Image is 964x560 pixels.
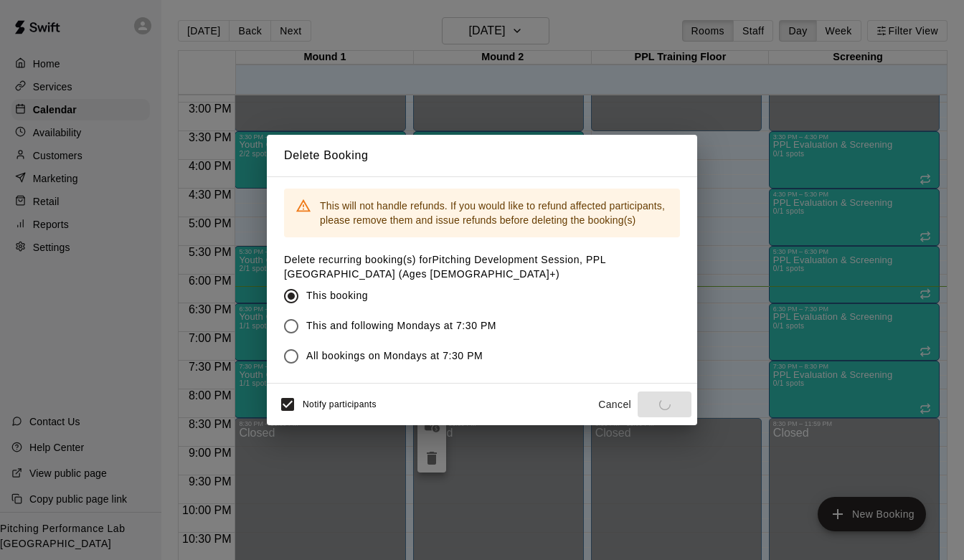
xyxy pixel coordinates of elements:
label: Delete recurring booking(s) for Pitching Development Session, PPL [GEOGRAPHIC_DATA] (Ages [DEMOGR... [284,252,680,281]
span: This booking [306,288,368,303]
h2: Delete Booking [267,135,697,176]
span: Notify participants [303,399,377,409]
span: All bookings on Mondays at 7:30 PM [306,348,483,364]
button: Cancel [592,391,638,418]
span: This and following Mondays at 7:30 PM [306,318,496,333]
div: This will not handle refunds. If you would like to refund affected participants, please remove th... [320,193,668,233]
